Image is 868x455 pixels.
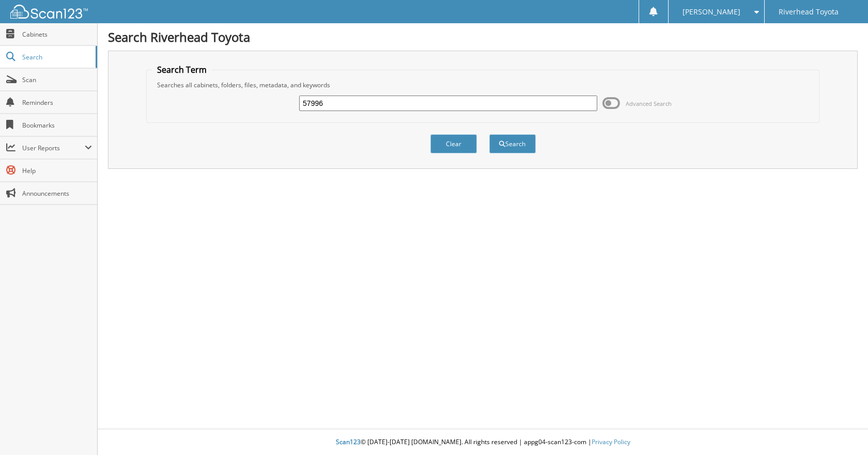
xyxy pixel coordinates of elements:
[108,28,858,45] h1: Search Riverhead Toyota
[152,81,814,89] div: Searches all cabinets, folders, files, metadata, and keywords
[22,75,92,84] span: Scan
[22,53,90,61] span: Search
[22,166,92,175] span: Help
[22,30,92,39] span: Cabinets
[683,9,740,15] span: [PERSON_NAME]
[22,189,92,198] span: Announcements
[489,134,536,153] button: Search
[152,64,212,75] legend: Search Term
[336,437,361,446] span: Scan123
[10,5,88,19] img: scan123-logo-white.svg
[626,100,672,107] span: Advanced Search
[779,9,839,15] span: Riverhead Toyota
[430,134,477,153] button: Clear
[22,144,85,152] span: User Reports
[22,121,92,130] span: Bookmarks
[816,405,868,455] iframe: Chat Widget
[22,98,92,107] span: Reminders
[98,430,868,455] div: © [DATE]-[DATE] [DOMAIN_NAME]. All rights reserved | appg04-scan123-com |
[592,437,630,446] a: Privacy Policy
